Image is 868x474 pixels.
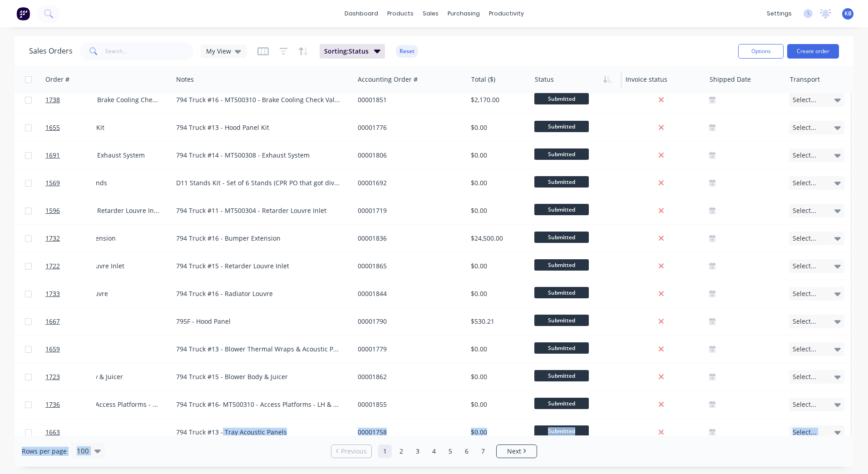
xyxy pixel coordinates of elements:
div: 00001790 [358,317,459,326]
div: 794 Truck #15 - Retarder Louvre Inlet [176,262,341,271]
div: $0.00 [471,262,524,271]
a: Next page [497,447,537,456]
div: 00001862 [358,372,459,381]
div: 794 Truck #13 - Hood Panel Kit [176,123,341,132]
span: Select... [793,317,816,326]
span: Submitted [534,232,589,243]
span: 1732 [45,234,60,243]
ul: Pagination [327,444,541,458]
span: Submitted [534,342,589,354]
div: 795F - Hood Panel [176,317,341,326]
button: Options [738,44,784,59]
div: Order # [45,75,69,84]
div: settings [762,7,796,20]
div: 00001865 [358,262,459,271]
div: 00001779 [358,345,459,354]
span: Submitted [534,121,589,132]
button: Create order [787,44,839,59]
div: $0.00 [471,289,524,298]
a: Page 2 [395,444,408,458]
div: $0.00 [471,400,524,409]
span: KB [844,10,852,18]
span: Submitted [534,425,589,437]
div: 00001719 [358,206,459,215]
span: Sorting: Status [324,47,369,56]
div: 794 Truck #16- MT500310 - Access Platforms - LH & RH [176,400,341,409]
a: 1569 [45,169,100,197]
div: 00001855 [358,400,459,409]
div: $530.21 [471,317,524,326]
a: Page 1 is your current page [378,444,392,458]
div: 00001692 [358,178,459,188]
span: Submitted [534,176,589,188]
a: 1659 [45,336,100,363]
a: 1738 [45,86,100,114]
span: 1596 [45,206,60,215]
div: sales [418,7,443,20]
span: Submitted [534,259,589,271]
span: 1733 [45,289,60,298]
a: 1723 [45,363,100,390]
a: Page 6 [460,444,473,458]
div: D11 Stands Kit - Set of 6 Stands (CPR PO that got diverted to us from [GEOGRAPHIC_DATA]) [176,178,341,188]
div: $0.00 [471,151,524,160]
span: Previous [341,447,367,456]
div: $0.00 [471,178,524,188]
a: 1596 [45,197,100,224]
div: 00001851 [358,95,459,104]
a: 1733 [45,280,100,307]
div: productivity [484,7,528,20]
a: Page 4 [427,444,441,458]
span: Rows per page [22,447,67,456]
div: 794 Truck #15 - Blower Body & Juicer [176,372,341,381]
a: 1691 [45,142,100,169]
div: Total ($) [471,75,495,84]
a: 1655 [45,114,100,141]
div: $0.00 [471,123,524,132]
span: Select... [793,95,816,104]
div: 794 Truck #16 - MT500310 - Brake Cooling Check Valve Mount BRKT [176,95,341,104]
div: purchasing [443,7,484,20]
span: My View [206,46,231,56]
div: 794 Truck #11 - MT500304 - Retarder Louvre Inlet [176,206,341,215]
input: Search... [105,42,194,60]
a: 1732 [45,225,100,252]
a: Page 5 [444,444,457,458]
span: Select... [793,428,816,437]
div: 794 Truck #13 - Blower Thermal Wraps & Acoustic Panels [176,345,341,354]
span: Submitted [534,370,589,381]
a: Page 3 [411,444,424,458]
div: products [383,7,418,20]
div: $0.00 [471,206,524,215]
span: 1691 [45,151,60,160]
span: 1723 [45,372,60,381]
span: 1738 [45,95,60,104]
span: Select... [793,123,816,132]
span: 1667 [45,317,60,326]
span: Submitted [534,287,589,298]
div: 00001806 [358,151,459,160]
button: Sorting:Status [320,44,385,59]
span: 1663 [45,428,60,437]
span: Select... [793,345,816,354]
span: Select... [793,151,816,160]
span: Next [507,447,521,456]
span: Select... [793,206,816,215]
div: $0.00 [471,345,524,354]
a: 1667 [45,308,100,335]
div: $0.00 [471,428,524,437]
a: Previous page [331,447,371,456]
span: 1659 [45,345,60,354]
div: Shipped Date [710,75,751,84]
div: 794 Truck #16 - Bumper Extension [176,234,341,243]
div: 794 Truck #13 - Tray Acoustic Panels [176,428,341,437]
a: 1722 [45,252,100,280]
span: Select... [793,178,816,188]
div: $24,500.00 [471,234,524,243]
span: Select... [793,262,816,271]
div: 794 Truck #16 - Radiator Louvre [176,289,341,298]
span: 1569 [45,178,60,188]
a: 1663 [45,419,100,446]
span: Select... [793,400,816,409]
img: Factory [16,7,30,20]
